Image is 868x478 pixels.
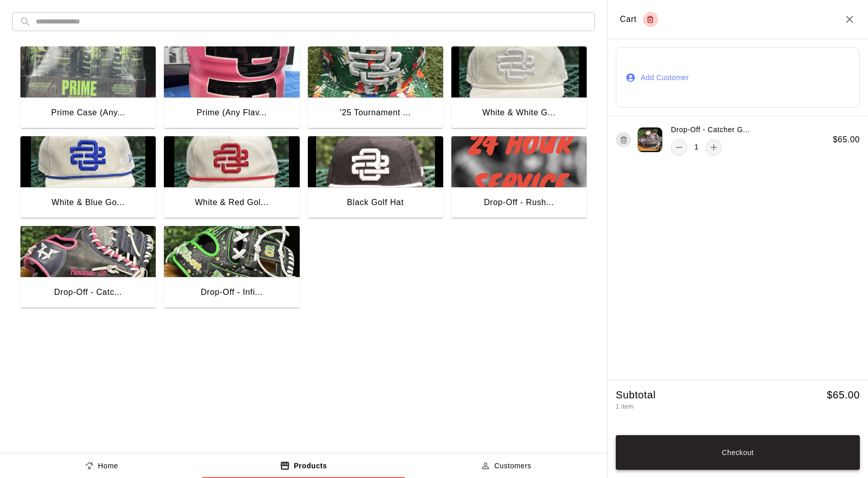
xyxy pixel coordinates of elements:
[308,136,443,220] button: Black Golf HatBlack Golf Hat
[451,136,587,220] button: Drop-Off - Rush ServiceDrop-Off - Rush...
[706,139,722,156] button: add
[195,196,269,209] div: White & Red Gol...
[164,226,299,310] button: Drop-Off - Infielders GloveDrop-Off - Infi...
[164,226,299,277] img: Drop-Off - Infielders Glove
[451,46,587,97] img: White & White Golf Hat
[616,403,634,410] span: 1 item
[164,136,299,187] img: White & Red Golf Hat
[164,136,299,220] button: White & Red Golf HatWhite & Red Gol...
[20,226,156,310] button: Drop-Off - Catcher GloveDrop-Off - Catc...
[827,388,860,402] h5: $ 65.00
[308,136,443,187] img: Black Golf Hat
[616,435,860,470] button: Checkout
[308,46,443,130] button: '25 Tournament Hat'25 Tournament ...
[833,133,860,146] h6: $ 65.00
[483,106,556,119] div: White & White G...
[52,196,125,209] div: White & Blue Go...
[164,46,299,97] img: Prime (Any Flavor)
[494,461,532,471] p: Customers
[294,461,327,471] p: Products
[451,46,587,130] button: White & White Golf HatWhite & White G...
[308,46,443,97] img: '25 Tournament Hat
[451,136,587,187] img: Drop-Off - Rush Service
[164,46,299,130] button: Prime (Any Flavor)Prime (Any Flav...
[484,196,554,209] div: Drop-Off - Rush...
[340,106,411,119] div: '25 Tournament ...
[201,286,262,299] div: Drop-Off - Infi...
[671,124,750,135] p: Drop-Off - Catcher G...
[616,47,860,107] button: Add Customer
[20,136,156,220] button: White & Blue Golf HatWhite & Blue Go...
[671,139,687,156] button: remove
[197,106,267,119] div: Prime (Any Flav...
[843,13,856,26] button: Close
[637,127,663,153] img: product 687
[694,142,698,153] p: 1
[98,461,118,471] p: Home
[643,12,658,27] button: Empty cart
[20,46,156,97] img: Prime Case (Any Flavor)
[54,286,122,299] div: Drop-Off - Catc...
[20,226,156,277] img: Drop-Off - Catcher Glove
[20,46,156,130] button: Prime Case (Any Flavor)Prime Case (Any...
[51,106,125,119] div: Prime Case (Any...
[347,196,404,209] div: Black Golf Hat
[616,388,656,402] h5: Subtotal
[620,12,658,27] div: Cart
[20,136,156,187] img: White & Blue Golf Hat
